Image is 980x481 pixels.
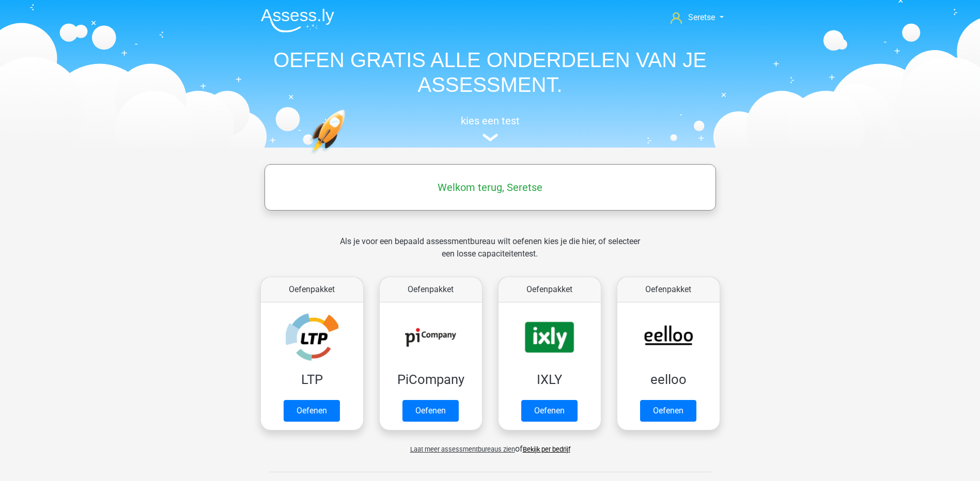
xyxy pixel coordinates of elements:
a: Oefenen [640,400,696,422]
a: Seretse [666,11,727,24]
a: Oefenen [521,400,578,422]
h5: Welkom terug, Seretse [270,181,711,194]
div: Als je voor een bepaald assessmentbureau wilt oefenen kies je die hier, of selecteer een losse ca... [332,235,648,272]
span: Seretse [688,12,715,22]
h5: kies een test [253,115,728,127]
a: Oefenen [284,400,340,422]
h1: OEFEN GRATIS ALLE ONDERDELEN VAN JE ASSESSMENT. [253,47,728,97]
div: of [253,435,728,455]
a: Bekijk per bedrijf [523,445,570,453]
img: Assessly [261,8,334,33]
img: oefenen [309,109,385,203]
a: Oefenen [402,400,459,422]
img: assessment [483,134,498,141]
a: kies een test [253,115,728,142]
span: Laat meer assessmentbureaus zien [410,445,515,453]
